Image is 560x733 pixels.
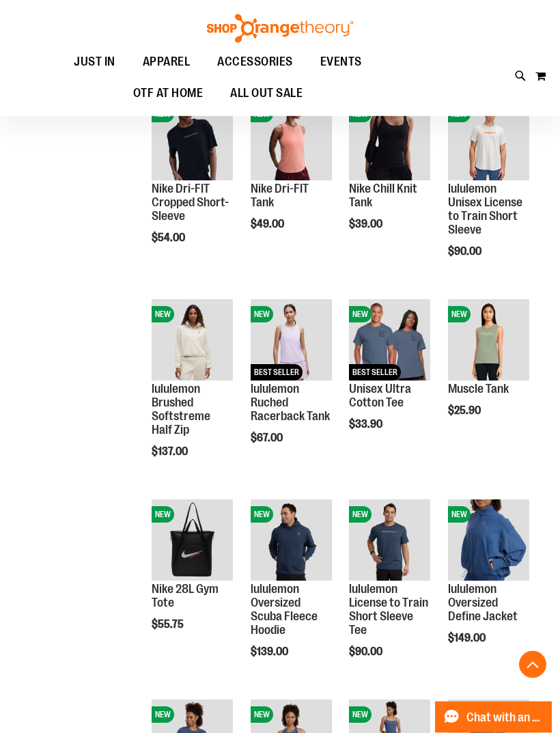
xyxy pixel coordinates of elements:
[519,651,546,678] button: Back To Top
[251,583,318,637] a: lululemon Oversized Scuba Fleece Hoodie
[152,507,174,523] span: NEW
[349,500,430,581] img: lululemon License to Train Short Sleeve Tee
[230,78,303,109] span: ALL OUT SALE
[251,100,332,183] a: Nike Dri-FIT TankNEW
[152,500,233,583] a: Nike 28L Gym ToteNEW
[349,365,401,381] span: BEST SELLER
[74,46,115,77] span: JUST IN
[251,383,330,424] a: lululemon Ruched Racerback Tank
[435,702,552,733] button: Chat with an Expert
[441,293,536,452] div: product
[244,293,339,479] div: product
[152,307,174,323] span: NEW
[349,707,372,723] span: NEW
[251,365,303,381] span: BEST SELLER
[441,93,536,292] div: product
[152,232,187,245] span: $54.00
[251,182,309,210] a: Nike Dri-FIT Tank
[251,100,332,181] img: Nike Dri-FIT Tank
[448,100,529,181] img: lululemon Unisex License to Train Short Sleeve
[448,100,529,183] a: lululemon Unisex License to Train Short SleeveNEW
[448,383,509,396] a: Muscle Tank
[143,46,191,77] span: APPAREL
[349,307,372,323] span: NEW
[217,46,293,77] span: ACCESSORIES
[251,300,332,383] a: lululemon Ruched Racerback TankNEWBEST SELLER
[251,707,273,723] span: NEW
[152,100,233,183] a: Nike Dri-FIT Cropped Short-SleeveNEW
[244,493,339,693] div: product
[448,633,488,645] span: $149.00
[349,100,430,183] a: Nike Chill Knit TankNEW
[448,307,471,323] span: NEW
[349,500,430,583] a: lululemon License to Train Short Sleeve TeeNEW
[349,383,411,410] a: Unisex Ultra Cotton Tee
[448,300,529,383] a: Muscle TankNEW
[342,93,437,265] div: product
[152,300,233,383] a: lululemon Brushed Softstreme Half ZipNEW
[251,500,332,583] a: lululemon Oversized Scuba Fleece HoodieNEW
[145,93,240,279] div: product
[349,100,430,181] img: Nike Chill Knit Tank
[152,300,233,381] img: lululemon Brushed Softstreme Half Zip
[349,419,384,431] span: $33.90
[342,293,437,465] div: product
[152,583,219,610] a: Nike 28L Gym Tote
[349,219,384,231] span: $39.00
[349,300,430,381] img: Unisex Ultra Cotton Tee
[448,246,484,258] span: $90.00
[466,711,544,724] span: Chat with an Expert
[349,583,428,637] a: lululemon License to Train Short Sleeve Tee
[152,182,229,223] a: Nike Dri-FIT Cropped Short-Sleeve
[152,100,233,181] img: Nike Dri-FIT Cropped Short-Sleeve
[152,383,210,437] a: lululemon Brushed Softstreme Half Zip
[441,493,536,679] div: product
[145,493,240,665] div: product
[448,500,529,583] a: lululemon Oversized Define JacketNEW
[205,14,355,43] img: Shop Orangetheory
[448,182,522,236] a: lululemon Unisex License to Train Short Sleeve
[349,300,430,383] a: Unisex Ultra Cotton TeeNEWBEST SELLER
[251,307,273,323] span: NEW
[349,646,384,659] span: $90.00
[320,46,362,77] span: EVENTS
[251,432,285,445] span: $67.00
[342,493,437,693] div: product
[448,405,483,417] span: $25.90
[448,583,518,624] a: lululemon Oversized Define Jacket
[145,293,240,493] div: product
[152,500,233,581] img: Nike 28L Gym Tote
[251,300,332,381] img: lululemon Ruched Racerback Tank
[349,507,372,523] span: NEW
[244,93,339,265] div: product
[251,219,286,231] span: $49.00
[349,182,417,210] a: Nike Chill Knit Tank
[152,707,174,723] span: NEW
[251,500,332,581] img: lululemon Oversized Scuba Fleece Hoodie
[133,78,204,109] span: OTF AT HOME
[251,507,273,523] span: NEW
[251,646,290,659] span: $139.00
[448,500,529,581] img: lululemon Oversized Define Jacket
[152,619,186,631] span: $55.75
[448,300,529,381] img: Muscle Tank
[448,507,471,523] span: NEW
[152,446,190,458] span: $137.00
